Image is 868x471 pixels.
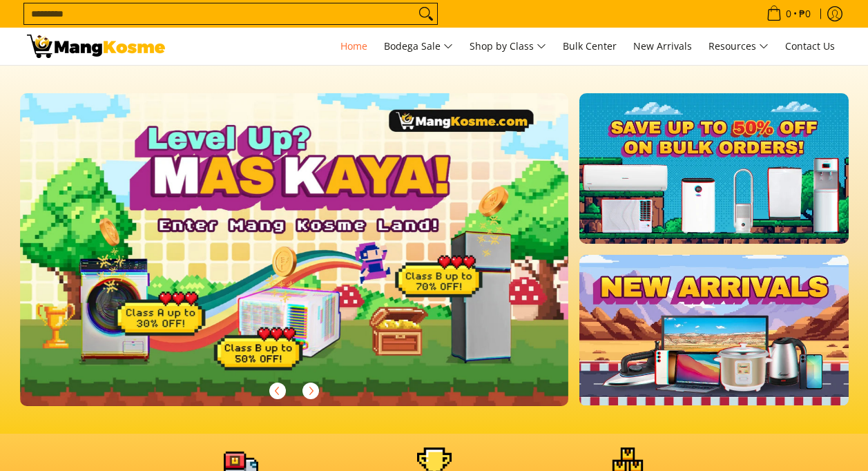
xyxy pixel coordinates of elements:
[470,38,546,55] span: Shop by Class
[633,39,692,52] span: New Arrivals
[778,28,842,65] a: Contact Us
[27,35,165,58] img: Mang Kosme: Your Home Appliances Warehouse Sale Partner!
[340,39,367,52] span: Home
[785,39,835,52] span: Contact Us
[797,9,813,19] span: ₱0
[708,38,769,55] span: Resources
[556,28,624,65] a: Bulk Center
[463,28,553,65] a: Shop by Class
[20,93,569,406] img: Gaming desktop banner
[262,376,293,406] button: Previous
[384,38,453,55] span: Bodega Sale
[296,376,326,406] button: Next
[702,28,775,65] a: Resources
[626,28,699,65] a: New Arrivals
[563,39,617,52] span: Bulk Center
[784,9,793,19] span: 0
[334,28,374,65] a: Home
[377,28,460,65] a: Bodega Sale
[179,28,842,65] nav: Main Menu
[415,3,437,24] button: Search
[762,6,815,21] span: •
